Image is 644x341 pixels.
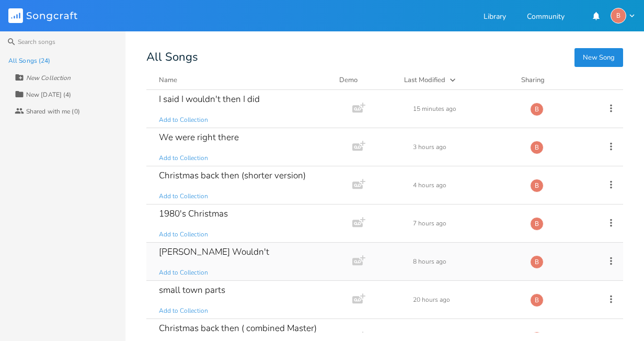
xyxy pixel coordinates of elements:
[159,268,208,277] span: Add to Collection
[413,220,517,226] div: 7 hours ago
[530,293,544,307] div: bjb3598
[159,116,208,124] span: Add to Collection
[404,75,445,85] div: Last Modified
[159,306,208,315] span: Add to Collection
[159,247,269,256] div: [PERSON_NAME] Wouldn't
[527,13,565,22] a: Community
[8,58,50,64] div: All Songs (24)
[413,144,517,150] div: 3 hours ago
[26,75,71,81] div: New Collection
[530,255,544,269] div: bjb3598
[159,75,327,85] button: Name
[159,75,177,85] div: Name
[159,324,317,333] div: Christmas back then ( combined Master)
[404,75,509,85] button: Last Modified
[611,8,626,24] div: bjb3598
[146,52,623,62] div: All Songs
[484,13,506,22] a: Library
[413,106,517,112] div: 15 minutes ago
[413,182,517,188] div: 4 hours ago
[530,141,544,154] div: bjb3598
[159,133,239,142] div: We were right there
[530,179,544,192] div: bjb3598
[413,297,517,303] div: 20 hours ago
[530,217,544,231] div: bjb3598
[339,75,392,85] div: Demo
[26,92,71,98] div: New [DATE] (4)
[611,8,636,24] button: B
[26,108,80,115] div: Shared with me (0)
[159,286,225,294] div: small town parts
[521,75,584,85] div: Sharing
[159,230,208,239] span: Add to Collection
[159,154,208,163] span: Add to Collection
[159,192,208,201] span: Add to Collection
[159,95,260,104] div: I said I wouldn't then I did
[574,48,623,67] button: New Song
[530,103,544,116] div: bjb3598
[159,171,306,180] div: Christmas back then (shorter version)
[413,258,517,265] div: 8 hours ago
[159,209,228,218] div: 1980's Christmas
